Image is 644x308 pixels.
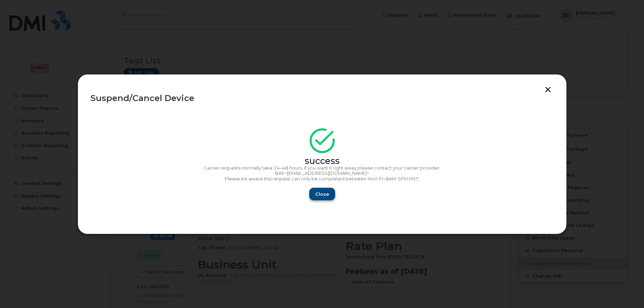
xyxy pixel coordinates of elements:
[91,158,554,164] div: success
[91,171,554,176] p: Bell <[EMAIL_ADDRESS][DOMAIN_NAME]>
[91,94,554,102] div: Suspend/Cancel Device
[91,176,554,182] p: Please be aware this request can only be completed between Mon-Fri 8AM-5PM MST.
[309,188,335,200] button: Close
[315,191,329,198] span: Close
[91,165,554,171] p: Carrier requests normally take 24–48 hours, if you want it right away please contact your carrier...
